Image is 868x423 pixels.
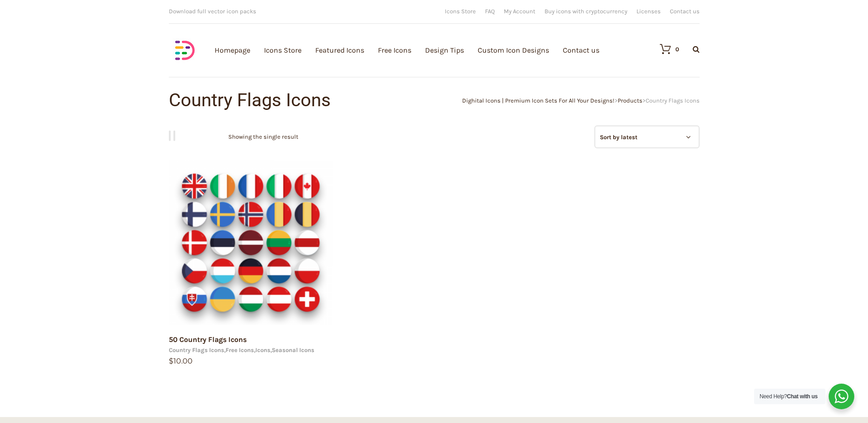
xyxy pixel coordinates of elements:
span: Download full vector icon packs [169,8,256,15]
a: Seasonal Icons [272,347,314,353]
a: Free Icons [226,347,254,353]
a: My Account [504,8,535,14]
a: Products [618,97,642,104]
span: Country Flags Icons [646,97,700,104]
a: 50 Country Flags Icons [169,335,247,344]
a: Dighital Icons | Premium Icon Sets For All Your Designs! [462,97,615,104]
a: Country Flags Icons [169,347,224,353]
a: 0 [651,43,679,54]
span: $ [169,357,173,365]
bdi: 10.00 [169,357,193,365]
a: Icons [255,347,270,353]
a: Icons Store [445,8,476,14]
a: Buy icons with cryptocurrency [545,8,627,14]
div: 0 [675,46,679,52]
strong: Chat with us [787,393,818,400]
p: Showing the single result [228,125,298,148]
a: Contact us [670,8,700,14]
a: Licenses [636,8,661,14]
div: , , , [169,347,334,353]
span: Need Help? [760,393,818,400]
h1: Country Flags Icons [169,91,434,109]
a: FAQ [485,8,495,14]
div: > > [434,98,700,103]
